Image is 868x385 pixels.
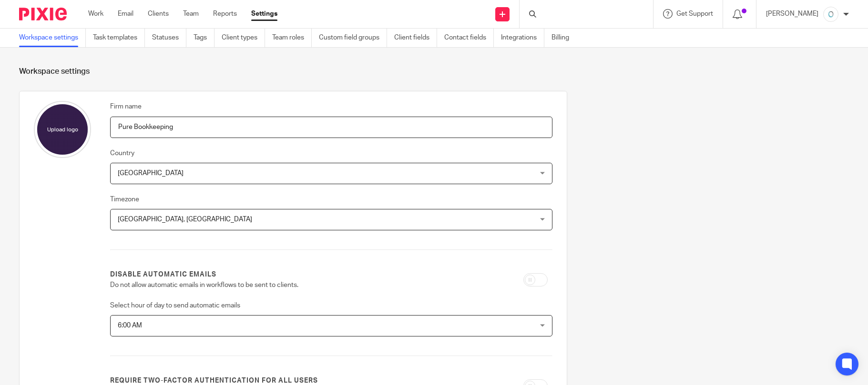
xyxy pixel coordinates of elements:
[766,9,818,19] p: [PERSON_NAME]
[110,301,240,310] label: Select hour of day to send automatic emails
[823,7,838,22] img: a---sample2.png
[551,29,576,47] a: Billing
[251,9,277,19] a: Settings
[88,9,103,19] a: Work
[194,29,214,47] a: Tags
[319,29,387,47] a: Custom field groups
[676,10,713,17] span: Get Support
[110,102,142,111] label: Firm name
[118,216,252,223] span: [GEOGRAPHIC_DATA], [GEOGRAPHIC_DATA]
[444,29,494,47] a: Contact fields
[183,9,199,19] a: Team
[110,270,216,279] label: Disable automatic emails
[19,8,67,20] img: Pixie
[110,195,139,204] label: Timezone
[213,9,237,19] a: Reports
[110,280,400,290] p: Do not allow automatic emails in workflows to be sent to clients.
[19,67,849,77] h1: Workspace settings
[272,29,312,47] a: Team roles
[118,170,184,177] span: [GEOGRAPHIC_DATA]
[93,29,145,47] a: Task templates
[152,29,186,47] a: Statuses
[394,29,437,47] a: Client fields
[19,29,86,47] a: Workspace settings
[118,9,133,19] a: Email
[148,9,169,19] a: Clients
[118,322,142,329] span: 6:00 AM
[501,29,544,47] a: Integrations
[110,117,552,138] input: Name of your firm
[222,29,265,47] a: Client types
[110,148,134,158] label: Country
